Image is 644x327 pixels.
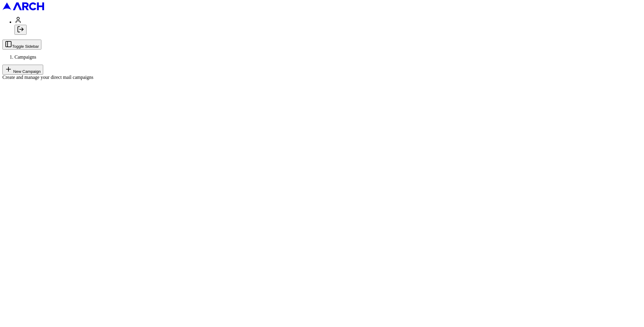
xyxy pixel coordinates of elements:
[2,40,41,50] button: Toggle Sidebar
[2,65,43,75] button: New Campaign
[2,54,642,60] nav: breadcrumb
[14,25,27,35] button: Log out
[2,75,642,80] div: Create and manage your direct mail campaigns
[14,54,36,60] span: Campaigns
[12,44,39,49] span: Toggle Sidebar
